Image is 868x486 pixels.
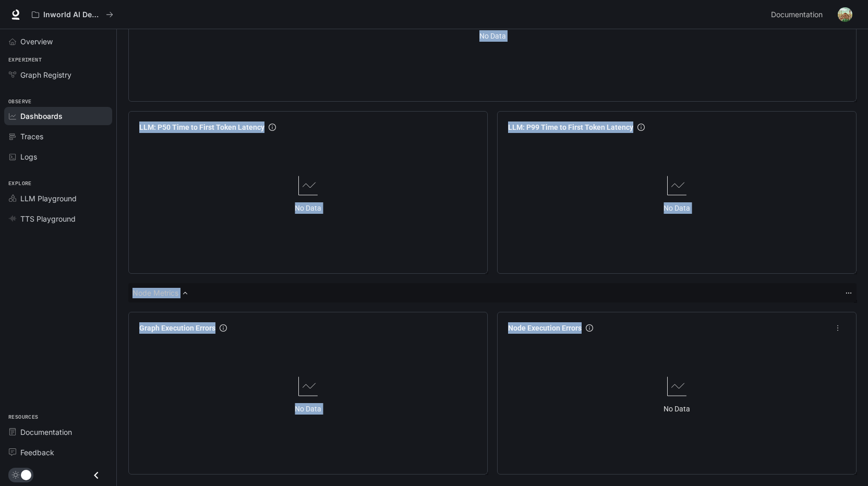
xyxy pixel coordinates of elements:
span: LLM: P50 Time to First Token Latency [139,121,264,133]
span: Node Metrics [132,288,178,298]
article: No Data [295,403,321,415]
button: Close drawer [85,465,108,486]
a: Documentation [767,4,830,25]
span: Graph Registry [20,69,71,80]
a: Overview [4,32,112,51]
span: more [830,320,846,336]
a: Dashboards [4,107,112,125]
span: TTS Playground [20,213,76,224]
a: Graph Registry [4,66,112,84]
span: Overview [20,36,53,47]
article: No Data [664,403,690,415]
article: No Data [295,202,321,214]
span: info-circle [637,124,645,131]
img: User avatar [838,7,852,22]
span: LLM: P99 Time to First Token Latency [508,121,633,133]
button: User avatar [835,4,855,25]
a: LLM Playground [4,189,112,208]
a: Logs [4,148,112,166]
button: All workspaces [27,4,118,25]
a: Documentation [4,423,112,441]
article: No Data [479,30,506,42]
article: No Data [664,202,690,214]
span: Dark mode toggle [21,469,31,480]
span: LLM Playground [20,193,77,204]
a: Traces [4,127,112,145]
span: info-circle [220,324,227,332]
span: Logs [20,151,37,162]
span: info-circle [586,324,593,332]
span: Traces [20,131,43,142]
span: Feedback [20,447,54,458]
a: TTS Playground [4,210,112,228]
span: Graph Execution Errors [139,322,215,334]
span: Dashboards [20,111,63,121]
a: Feedback [4,443,112,461]
p: Inworld AI Demos [43,10,102,19]
span: info-circle [269,124,276,131]
span: Documentation [771,8,823,21]
span: Node Execution Errors [508,322,582,334]
span: Documentation [20,427,72,438]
